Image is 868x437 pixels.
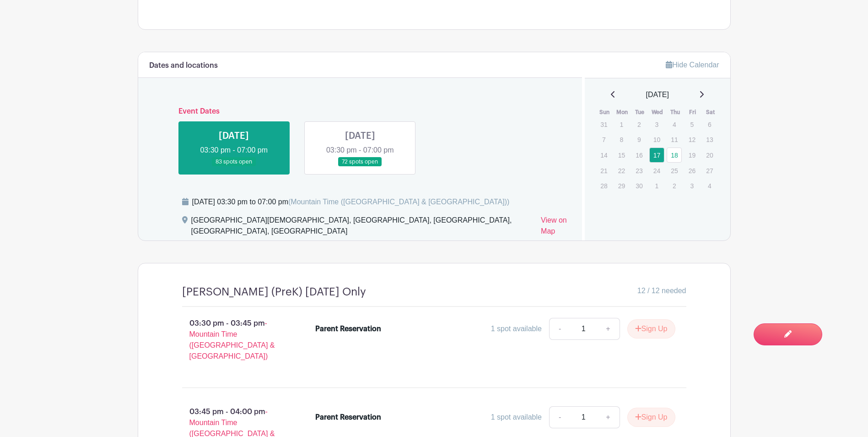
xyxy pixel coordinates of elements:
[631,164,647,178] p: 23
[627,408,675,427] button: Sign Up
[631,132,647,147] p: 9
[667,179,682,193] p: 2
[627,319,675,339] button: Sign Up
[596,148,611,162] p: 14
[666,108,684,117] th: Thu
[167,314,301,366] p: 03:30 pm - 03:45 pm
[649,117,664,131] p: 3
[649,132,664,147] p: 10
[646,89,669,100] span: [DATE]
[667,164,682,178] p: 25
[702,132,717,147] p: 13
[596,132,611,147] p: 7
[597,318,620,340] a: +
[667,132,682,147] p: 11
[685,132,700,147] p: 12
[491,323,542,334] div: 1 spot available
[685,164,700,178] p: 26
[631,148,647,162] p: 16
[614,108,631,117] th: Mon
[685,179,700,193] p: 3
[685,148,700,162] p: 19
[189,319,275,360] span: - Mountain Time ([GEOGRAPHIC_DATA] & [GEOGRAPHIC_DATA])
[614,132,629,147] p: 8
[702,179,717,193] p: 4
[702,117,717,131] p: 6
[549,318,570,340] a: -
[182,285,366,299] h4: [PERSON_NAME] (PreK) [DATE] Only
[649,164,664,178] p: 24
[684,108,702,117] th: Fri
[649,108,667,117] th: Wed
[491,412,542,423] div: 1 spot available
[631,108,649,117] th: Tue
[667,147,682,163] a: 18
[149,61,218,70] h6: Dates and locations
[614,164,629,178] p: 22
[192,197,510,208] div: [DATE] 03:30 pm to 07:00 pm
[667,117,682,131] p: 4
[701,108,719,117] th: Sat
[171,107,550,116] h6: Event Dates
[596,179,611,193] p: 28
[637,285,686,296] span: 12 / 12 needed
[702,148,717,162] p: 20
[685,117,700,131] p: 5
[666,61,719,69] a: Hide Calendar
[614,179,629,193] p: 29
[288,198,509,206] span: (Mountain Time ([GEOGRAPHIC_DATA] & [GEOGRAPHIC_DATA]))
[191,215,534,240] div: [GEOGRAPHIC_DATA][DEMOGRAPHIC_DATA], [GEOGRAPHIC_DATA], [GEOGRAPHIC_DATA], [GEOGRAPHIC_DATA], [GE...
[315,323,381,334] div: Parent Reservation
[549,406,570,428] a: -
[596,164,611,178] p: 21
[649,179,664,193] p: 1
[541,215,571,240] a: View on Map
[315,412,381,423] div: Parent Reservation
[614,148,629,162] p: 15
[631,117,647,131] p: 2
[596,108,614,117] th: Sun
[614,117,629,131] p: 1
[597,406,620,428] a: +
[631,179,647,193] p: 30
[702,164,717,178] p: 27
[596,117,611,131] p: 31
[649,147,664,163] a: 17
